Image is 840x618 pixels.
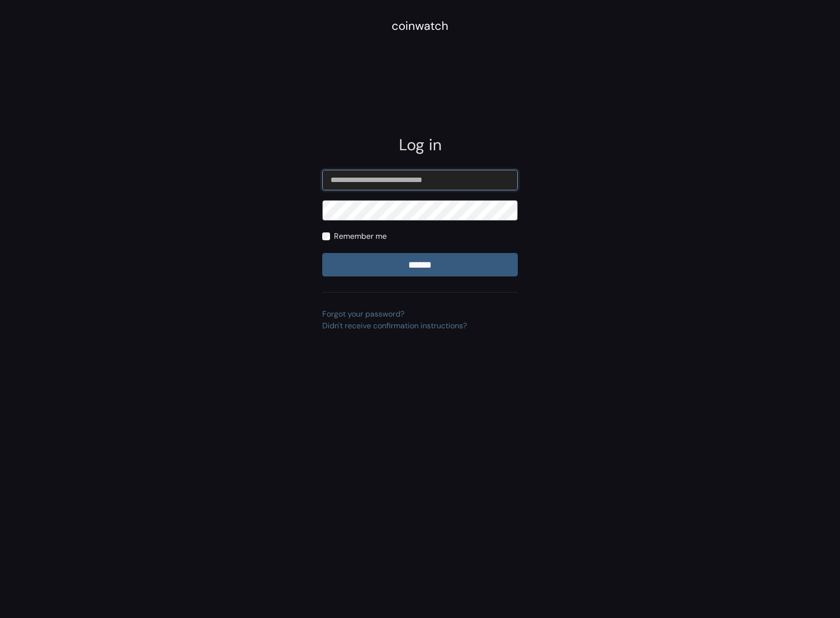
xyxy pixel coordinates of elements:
label: Remember me [334,230,387,242]
a: Didn't receive confirmation instructions? [322,320,467,331]
div: coinwatch [392,17,448,35]
a: coinwatch [392,22,448,32]
a: Forgot your password? [322,309,404,319]
h2: Log in [322,136,518,154]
